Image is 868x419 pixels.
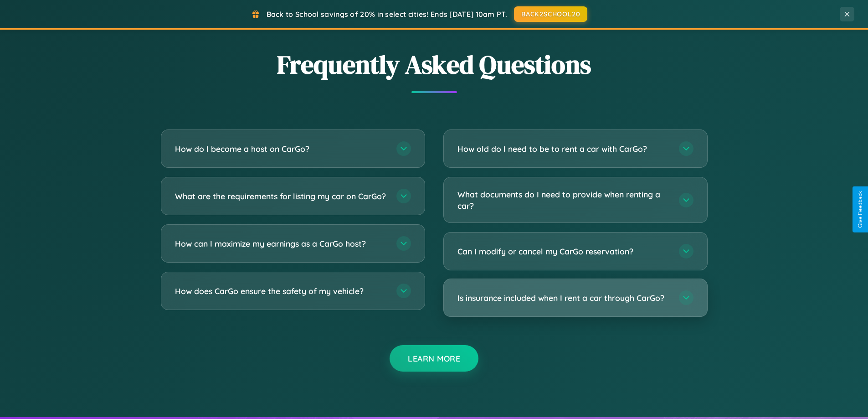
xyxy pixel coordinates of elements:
[457,246,670,257] h3: Can I modify or cancel my CarGo reservation?
[457,292,670,304] h3: Is insurance included when I rent a car through CarGo?
[175,285,387,297] h3: How does CarGo ensure the safety of my vehicle?
[175,238,387,249] h3: How can I maximize my earnings as a CarGo host?
[161,47,708,82] h2: Frequently Asked Questions
[457,143,670,155] h3: How old do I need to be to rent a car with CarGo?
[390,345,478,372] button: Learn More
[267,10,507,19] span: Back to School savings of 20% in select cities! Ends [DATE] 10am PT.
[514,6,587,22] button: BACK2SCHOOL20
[175,143,387,155] h3: How do I become a host on CarGo?
[457,189,670,211] h3: What documents do I need to provide when renting a car?
[857,191,863,228] div: Give Feedback
[175,191,387,202] h3: What are the requirements for listing my car on CarGo?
